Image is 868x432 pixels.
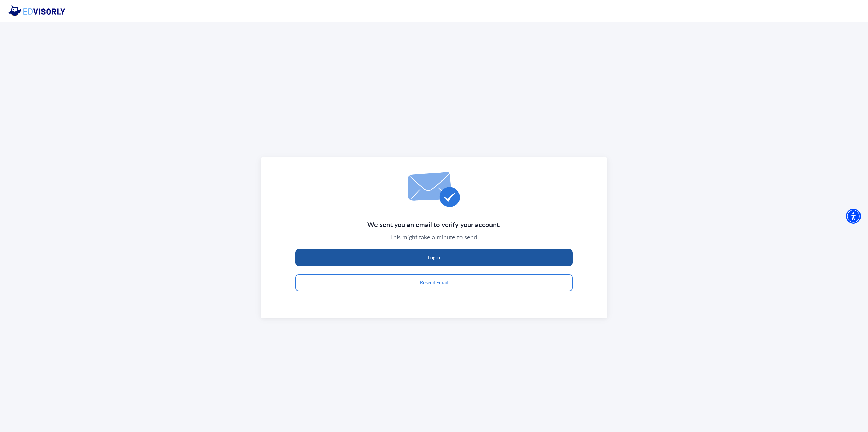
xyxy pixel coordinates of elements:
[295,274,573,291] button: Resend Email
[367,219,501,230] span: We sent you an email to verify your account.
[295,249,573,266] button: Log in
[407,171,460,207] img: email-icon
[846,209,861,224] div: Accessibility Menu
[389,233,479,241] span: This might take a minute to send.
[8,5,71,16] img: eddy logo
